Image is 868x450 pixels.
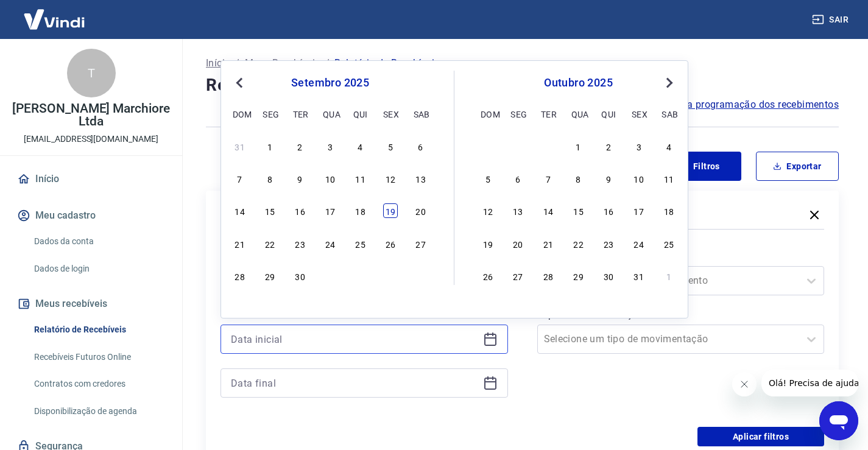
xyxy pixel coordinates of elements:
[263,171,277,186] div: Choose segunda-feira, 8 de setembro de 2025
[571,269,586,283] div: Choose quarta-feira, 29 de outubro de 2025
[206,73,839,97] h4: Relatório de Recebíveis
[481,107,495,121] div: dom
[353,171,368,186] div: Choose quinta-feira, 11 de setembro de 2025
[662,171,676,186] div: Choose sábado, 11 de outubro de 2025
[206,56,230,71] a: Início
[293,236,308,251] div: Choose terça-feira, 23 de setembro de 2025
[233,203,247,218] div: Choose domingo, 14 de setembro de 2025
[510,203,525,218] div: Choose segunda-feira, 13 de outubro de 2025
[353,269,368,283] div: Choose quinta-feira, 2 de outubro de 2025
[293,171,308,186] div: Choose terça-feira, 9 de setembro de 2025
[601,203,616,218] div: Choose quinta-feira, 16 de outubro de 2025
[245,56,320,71] a: Meus Recebíveis
[662,76,677,90] button: Next Month
[601,107,616,121] div: qui
[29,345,168,370] a: Recebíveis Futuros Online
[732,372,757,396] iframe: Fechar mensagem
[29,256,168,281] a: Dados de login
[353,139,368,153] div: Choose quinta-feira, 4 de setembro de 2025
[263,107,277,121] div: seg
[233,269,247,283] div: Choose domingo, 28 de setembro de 2025
[231,374,478,392] input: Data final
[29,229,168,254] a: Dados da conta
[510,269,525,283] div: Choose segunda-feira, 27 de outubro de 2025
[383,107,398,121] div: sex
[15,290,168,317] button: Meus recebíveis
[756,152,839,181] button: Exportar
[323,236,337,251] div: Choose quarta-feira, 24 de setembro de 2025
[481,269,495,283] div: Choose domingo, 26 de outubro de 2025
[541,203,556,218] div: Choose terça-feira, 14 de outubro de 2025
[541,171,556,186] div: Choose terça-feira, 7 de outubro de 2025
[541,107,556,121] div: ter
[383,236,398,251] div: Choose sexta-feira, 26 de setembro de 2025
[293,139,308,153] div: Choose terça-feira, 2 de setembro de 2025
[323,203,337,218] div: Choose quarta-feira, 17 de setembro de 2025
[7,9,102,18] span: Olá! Precisa de ajuda?
[323,269,337,283] div: Choose quarta-feira, 1 de outubro de 2025
[383,139,398,153] div: Choose sexta-feira, 5 de setembro de 2025
[15,166,168,192] a: Início
[632,107,646,121] div: sex
[15,202,168,229] button: Meu cadastro
[632,236,646,251] div: Choose sexta-feira, 24 de outubro de 2025
[414,171,428,186] div: Choose sábado, 13 de setembro de 2025
[510,236,525,251] div: Choose segunda-feira, 20 de outubro de 2025
[632,139,646,153] div: Choose sexta-feira, 3 de outubro de 2025
[263,269,277,283] div: Choose segunda-feira, 29 de setembro de 2025
[510,171,525,186] div: Choose segunda-feira, 6 de outubro de 2025
[383,171,398,186] div: Choose sexta-feira, 12 de setembro de 2025
[481,236,495,251] div: Choose domingo, 19 de outubro de 2025
[479,137,678,284] div: month 2025-10
[24,133,158,146] p: [EMAIL_ADDRESS][DOMAIN_NAME]
[571,171,586,186] div: Choose quarta-feira, 8 de outubro de 2025
[571,139,586,153] div: Choose quarta-feira, 1 de outubro de 2025
[761,370,858,396] iframe: Mensagem da empresa
[263,139,277,153] div: Choose segunda-feira, 1 de setembro de 2025
[231,76,429,90] div: setembro 2025
[29,371,168,396] a: Contratos com credores
[334,56,439,71] p: Relatório de Recebíveis
[479,76,678,90] div: outubro 2025
[235,56,239,71] p: /
[571,236,586,251] div: Choose quarta-feira, 22 de outubro de 2025
[541,269,556,283] div: Choose terça-feira, 28 de outubro de 2025
[662,269,676,283] div: Choose sábado, 1 de novembro de 2025
[353,203,368,218] div: Choose quinta-feira, 18 de setembro de 2025
[233,139,247,153] div: Choose domingo, 31 de agosto de 2025
[10,102,172,128] p: [PERSON_NAME] Marchiore Ltda
[232,76,247,90] button: Previous Month
[662,203,676,218] div: Choose sábado, 18 de outubro de 2025
[810,9,853,31] button: Sair
[231,137,429,284] div: month 2025-09
[353,236,368,251] div: Choose quinta-feira, 25 de setembro de 2025
[414,203,428,218] div: Choose sábado, 20 de setembro de 2025
[67,49,116,97] div: T
[571,203,586,218] div: Choose quarta-feira, 15 de outubro de 2025
[481,203,495,218] div: Choose domingo, 12 de outubro de 2025
[481,139,495,153] div: Choose domingo, 28 de setembro de 2025
[414,269,428,283] div: Choose sábado, 4 de outubro de 2025
[658,152,741,181] button: Filtros
[323,139,337,153] div: Choose quarta-feira, 3 de setembro de 2025
[510,107,525,121] div: seg
[353,107,368,121] div: qui
[662,236,676,251] div: Choose sábado, 25 de outubro de 2025
[293,107,308,121] div: ter
[601,269,616,283] div: Choose quinta-feira, 30 de outubro de 2025
[601,139,616,153] div: Choose quinta-feira, 2 de outubro de 2025
[29,399,168,424] a: Disponibilização de agenda
[414,236,428,251] div: Choose sábado, 27 de setembro de 2025
[293,203,308,218] div: Choose terça-feira, 16 de setembro de 2025
[632,269,646,283] div: Choose sexta-feira, 31 de outubro de 2025
[601,171,616,186] div: Choose quinta-feira, 9 de outubro de 2025
[587,97,839,112] a: Saiba como funciona a programação dos recebimentos
[510,139,525,153] div: Choose segunda-feira, 29 de setembro de 2025
[293,269,308,283] div: Choose terça-feira, 30 de setembro de 2025
[819,401,858,440] iframe: Botão para abrir a janela de mensagens
[571,107,586,121] div: qua
[263,236,277,251] div: Choose segunda-feira, 22 de setembro de 2025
